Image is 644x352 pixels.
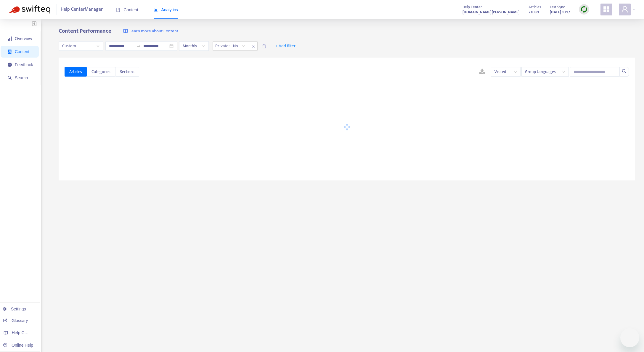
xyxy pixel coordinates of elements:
span: Private : [213,42,230,50]
span: area-chart [154,8,158,12]
span: search [8,76,12,80]
span: appstore [603,6,610,13]
span: Monthly [183,42,205,50]
span: Custom [62,42,99,50]
strong: [DATE] 10:17 [550,9,570,15]
span: Overview [15,36,32,41]
span: Sections [120,69,134,75]
button: + Add filter [271,41,300,51]
span: No [233,42,245,50]
strong: 23039 [529,9,539,15]
span: Articles [529,4,541,10]
span: message [8,63,12,67]
iframe: メッセージングウィンドウを開くボタン [620,328,639,347]
span: container [8,50,12,54]
span: Help Center [462,4,482,10]
span: book [116,8,120,12]
span: Feedback [15,62,33,67]
span: Content [116,7,138,12]
button: Articles [65,67,87,77]
span: signal [8,37,12,41]
a: Learn more about Content [123,28,178,35]
span: Search [15,75,28,80]
span: close [250,43,257,50]
span: Visited [494,67,517,76]
strong: [DOMAIN_NAME][PERSON_NAME] [462,9,520,15]
span: Categories [91,69,110,75]
a: Settings [3,307,26,311]
a: Online Help [3,343,33,348]
span: Articles [69,69,82,75]
span: + Add filter [275,42,296,50]
img: sync.dc5367851b00ba804db3.png [580,6,588,13]
span: to [136,44,141,48]
span: Learn more about Content [129,28,178,35]
a: Glossary [3,318,28,323]
span: Content [15,49,29,54]
span: Help Centers [12,330,36,335]
span: Group Languages [525,67,565,76]
img: Swifteq [9,5,50,14]
span: search [622,69,627,74]
a: [DOMAIN_NAME][PERSON_NAME] [462,9,520,15]
span: Help Center Manager [61,4,103,15]
span: user [621,6,628,13]
b: Content Performance [59,26,111,36]
span: Last Sync [550,4,565,10]
span: Analytics [154,7,178,12]
button: Sections [115,67,139,77]
span: swap-right [136,44,141,48]
img: image-link [123,29,128,34]
span: delete [262,44,266,48]
button: Categories [87,67,115,77]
